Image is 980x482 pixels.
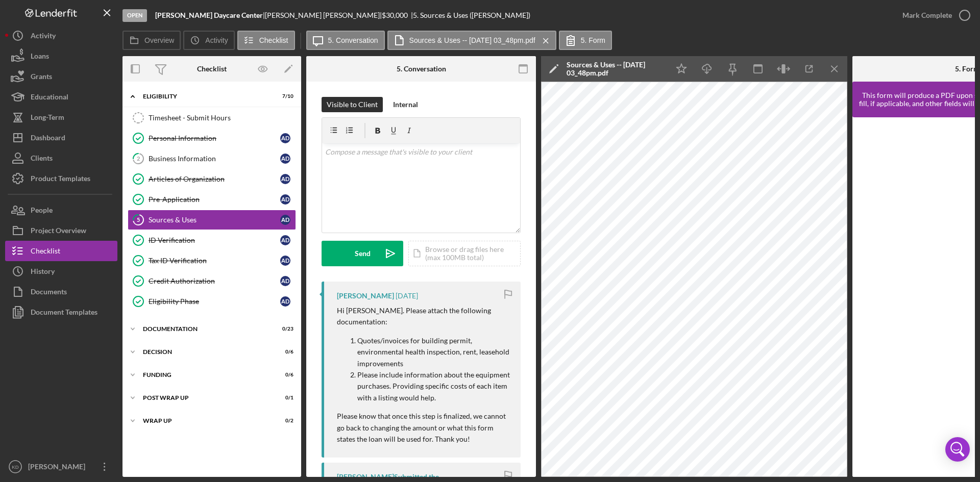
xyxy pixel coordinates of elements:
div: 0 / 2 [275,418,293,424]
button: Mark Complete [892,5,975,26]
div: Personal Information [149,134,280,142]
button: 5. Conversation [306,31,385,50]
a: Tax ID VerificationAD [128,250,296,271]
div: A D [280,154,290,164]
div: A D [280,256,290,266]
div: Sources & Uses -- [DATE] 03_48pm.pdf [567,61,664,77]
div: Visible to Client [327,97,378,112]
div: Mark Complete [902,5,952,26]
span: $30,000 [382,11,408,19]
p: Hi [PERSON_NAME]. Please attach the following documentation: [337,305,510,328]
div: [PERSON_NAME] [PERSON_NAME] | [265,11,382,19]
label: Activity [205,36,228,44]
button: Sources & Uses -- [DATE] 03_48pm.pdf [387,31,556,50]
div: 0 / 1 [275,395,293,401]
tspan: 2 [137,155,140,162]
div: 7 / 10 [275,93,293,99]
div: A D [280,215,290,225]
button: Overview [122,31,181,50]
p: Please know that once this step is finalized, we cannot go back to changing the amount or what th... [337,411,510,445]
div: Eligibility [143,93,268,99]
button: Send [322,241,403,266]
label: Checklist [259,36,288,44]
div: A D [280,235,290,245]
div: [PERSON_NAME] [337,292,394,300]
a: ID VerificationAD [128,230,296,250]
div: A D [280,174,290,184]
div: Eligibility Phase [149,297,280,306]
a: 2Business InformationAD [128,148,296,169]
div: Decision [143,349,268,355]
b: [PERSON_NAME] Daycare Center [155,11,263,19]
text: KD [12,464,18,470]
div: Post Wrap Up [143,395,268,401]
button: 5. Form [559,31,612,50]
div: 5. Form [955,65,979,73]
div: Documentation [143,326,268,332]
button: Activity [183,31,234,50]
div: Pre-Application [149,195,280,204]
div: | [155,11,265,19]
div: Wrap up [143,418,268,424]
div: | 5. Sources & Uses ([PERSON_NAME]) [411,11,530,19]
div: A D [280,276,290,286]
div: 0 / 6 [275,349,293,355]
a: Pre-ApplicationAD [128,189,296,210]
div: Tax ID Verification [149,257,280,265]
label: 5. Conversation [328,36,378,44]
a: 5Sources & UsesAD [128,210,296,230]
label: Sources & Uses -- [DATE] 03_48pm.pdf [409,36,535,44]
a: Personal InformationAD [128,128,296,148]
button: Internal [388,97,423,112]
div: Timesheet - Submit Hours [149,114,296,122]
button: Visible to Client [322,97,383,112]
label: Overview [144,36,174,44]
div: Checklist [197,65,227,73]
div: Open [122,9,147,22]
div: 0 / 6 [275,372,293,378]
div: Open Intercom Messenger [945,437,970,462]
div: 5. Conversation [397,65,446,73]
div: Articles of Organization [149,175,280,183]
label: 5. Form [581,36,605,44]
div: A D [280,296,290,307]
a: Credit AuthorizationAD [128,271,296,291]
button: Checklist [237,31,295,50]
div: Sources & Uses [149,216,280,224]
div: Send [355,241,371,266]
button: KD[PERSON_NAME] [5,456,117,477]
p: Please include information about the equipment purchases. Providing specific costs of each item w... [357,369,510,403]
div: ID Verification [149,236,280,244]
div: Business Information [149,155,280,163]
p: Quotes/invoices for building permit, environmental health inspection, rent, leasehold improvements [357,335,510,369]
